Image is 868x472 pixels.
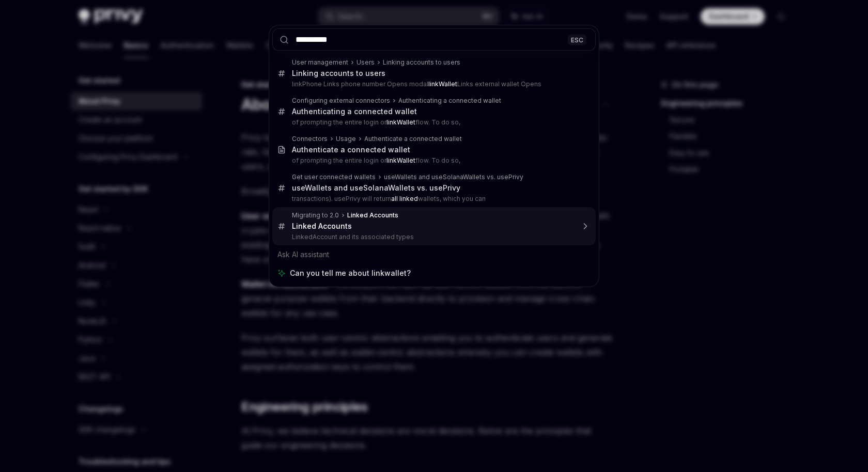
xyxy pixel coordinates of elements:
[292,80,574,88] p: linkPhone Links phone number Opens modal Links external wallet Opens
[290,268,411,278] span: Can you tell me about linkwallet?
[357,58,375,67] div: Users
[391,195,418,202] b: all linked
[292,233,574,241] p: LinkedAccount and its associated types
[292,69,385,78] div: Linking accounts to users
[398,97,501,105] div: Authenticating a connected wallet
[347,211,398,219] b: Linked Accounts
[428,80,457,88] b: linkWallet
[292,173,376,181] div: Get user connected wallets
[386,156,415,164] b: linkWallet
[568,34,586,45] div: ESC
[292,156,574,165] p: of prompting the entire login or flow. To do so,
[336,135,356,143] div: Usage
[292,222,352,230] b: Linked Accounts
[386,118,415,126] b: linkWallet
[272,245,596,264] div: Ask AI assistant
[383,58,460,67] div: Linking accounts to users
[292,195,574,203] p: transactions). usePrivy will return wallets, which you can
[292,58,348,67] div: User management
[364,135,462,143] div: Authenticate a connected wallet
[292,107,417,116] div: Authenticating a connected wallet
[292,211,339,219] div: Migrating to 2.0
[292,183,460,193] div: useWallets and useSolanaWallets vs. usePrivy
[292,145,410,154] div: Authenticate a connected wallet
[292,135,328,143] div: Connectors
[384,173,523,181] div: useWallets and useSolanaWallets vs. usePrivy
[292,97,390,105] div: Configuring external connectors
[292,118,574,127] p: of prompting the entire login or flow. To do so,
